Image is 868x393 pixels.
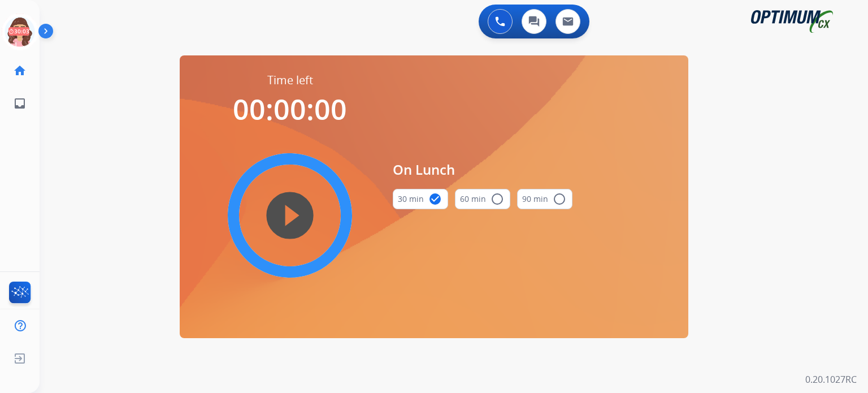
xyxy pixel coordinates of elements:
mat-icon: radio_button_unchecked [553,192,566,206]
p: 0.20.1027RC [805,373,857,386]
mat-icon: check_circle [428,192,442,206]
button: 60 min [455,189,510,209]
button: 30 min [393,189,448,209]
mat-icon: home [13,64,27,77]
mat-icon: radio_button_unchecked [491,192,504,206]
span: Time left [267,72,313,88]
span: On Lunch [393,159,572,180]
span: 00:00:00 [233,90,347,128]
button: 90 min [517,189,572,209]
mat-icon: play_circle_filled [283,209,297,222]
mat-icon: inbox [13,97,27,110]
